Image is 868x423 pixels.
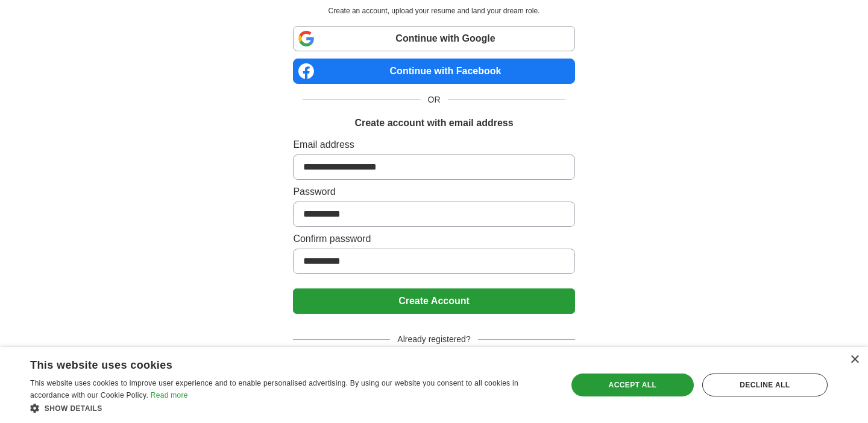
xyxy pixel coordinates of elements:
[151,391,188,399] a: Read more, opens a new window
[293,26,574,51] a: Continue with Google
[30,379,518,399] span: This website uses cookies to improve user experience and to enable personalised advertising. By u...
[390,333,477,346] span: Already registered?
[293,59,574,84] a: Continue with Facebook
[421,94,448,106] span: OR
[850,355,859,364] div: Close
[293,185,574,199] label: Password
[571,374,694,396] div: Accept all
[295,5,572,16] p: Create an account, upload your resume and land your dream role.
[293,138,574,152] label: Email address
[293,288,574,314] button: Create Account
[293,232,574,246] label: Confirm password
[45,404,102,413] span: Show details
[354,116,513,130] h1: Create account with email address
[30,354,521,372] div: This website uses cookies
[702,374,828,396] div: Decline all
[30,402,552,414] div: Show details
